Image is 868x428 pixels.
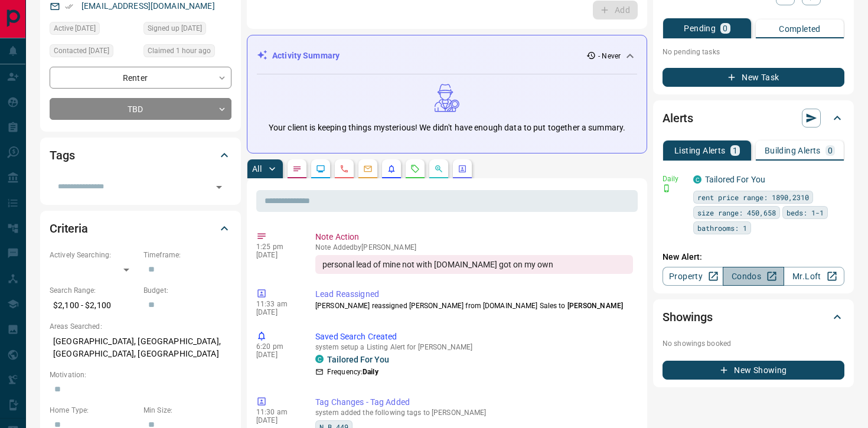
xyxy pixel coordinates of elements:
[50,214,231,243] div: Criteria
[315,243,633,251] p: Note Added by [PERSON_NAME]
[315,331,633,343] p: Saved Search Created
[148,22,202,34] span: Signed up [DATE]
[256,416,298,424] p: [DATE]
[663,68,844,87] button: New Task
[143,405,231,416] p: Min Size:
[784,267,844,286] a: Mr.Loft
[256,351,298,359] p: [DATE]
[327,355,389,364] a: Tailored For You
[787,207,824,218] span: beds: 1-1
[256,251,298,259] p: [DATE]
[663,361,844,380] button: New Showing
[50,141,231,169] div: Tags
[598,51,621,61] p: - Never
[340,164,349,174] svg: Calls
[211,179,227,195] button: Open
[257,45,637,67] div: Activity Summary- Never
[315,355,324,363] div: condos.ca
[363,368,378,376] strong: Daily
[50,98,231,120] div: TBD
[143,44,231,61] div: Wed Aug 13 2025
[663,251,844,263] p: New Alert:
[693,175,701,184] div: condos.ca
[315,231,633,243] p: Note Action
[663,109,693,128] h2: Alerts
[256,300,298,308] p: 11:33 am
[723,267,784,286] a: Condos
[50,67,231,89] div: Renter
[269,122,625,134] p: Your client is keeping things mysterious! We didn't have enough data to put together a summary.
[458,164,467,174] svg: Agent Actions
[50,219,88,238] h2: Criteria
[663,174,686,184] p: Daily
[292,164,302,174] svg: Notes
[65,2,73,11] svg: Email Verified
[663,104,844,132] div: Alerts
[316,164,325,174] svg: Lead Browsing Activity
[54,22,96,34] span: Active [DATE]
[663,184,671,192] svg: Push Notification Only
[705,175,765,184] a: Tailored For You
[272,50,340,62] p: Activity Summary
[315,300,633,311] p: [PERSON_NAME] reassigned [PERSON_NAME] from [DOMAIN_NAME] Sales to
[674,146,726,155] p: Listing Alerts
[50,321,231,332] p: Areas Searched:
[567,302,623,310] span: [PERSON_NAME]
[434,164,443,174] svg: Opportunities
[315,255,633,274] div: personal lead of mine not with [DOMAIN_NAME] got on my own
[723,24,727,32] p: 0
[828,146,833,155] p: 0
[256,408,298,416] p: 11:30 am
[684,24,716,32] p: Pending
[410,164,420,174] svg: Requests
[663,308,713,326] h2: Showings
[733,146,738,155] p: 1
[663,338,844,349] p: No showings booked
[50,285,138,296] p: Search Range:
[50,146,74,165] h2: Tags
[765,146,821,155] p: Building Alerts
[663,43,844,61] p: No pending tasks
[387,164,396,174] svg: Listing Alerts
[363,164,373,174] svg: Emails
[148,45,211,57] span: Claimed 1 hour ago
[252,165,262,173] p: All
[697,191,809,203] span: rent price range: 1890,2310
[256,308,298,316] p: [DATE]
[663,303,844,331] div: Showings
[54,45,109,57] span: Contacted [DATE]
[315,343,633,351] p: system setup a Listing Alert for [PERSON_NAME]
[50,370,231,380] p: Motivation:
[327,367,378,377] p: Frequency:
[81,1,215,11] a: [EMAIL_ADDRESS][DOMAIN_NAME]
[50,332,231,364] p: [GEOGRAPHIC_DATA], [GEOGRAPHIC_DATA], [GEOGRAPHIC_DATA], [GEOGRAPHIC_DATA]
[315,409,633,417] p: system added the following tags to [PERSON_NAME]
[779,25,821,33] p: Completed
[143,250,231,260] p: Timeframe:
[143,285,231,296] p: Budget:
[50,22,138,38] div: Tue May 25 2021
[50,44,138,61] div: Thu Jun 10 2021
[256,342,298,351] p: 6:20 pm
[143,22,231,38] div: Tue May 25 2021
[315,396,633,409] p: Tag Changes - Tag Added
[50,405,138,416] p: Home Type:
[315,288,633,300] p: Lead Reassigned
[697,222,747,234] span: bathrooms: 1
[256,243,298,251] p: 1:25 pm
[50,250,138,260] p: Actively Searching:
[697,207,776,218] span: size range: 450,658
[50,296,138,315] p: $2,100 - $2,100
[663,267,723,286] a: Property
